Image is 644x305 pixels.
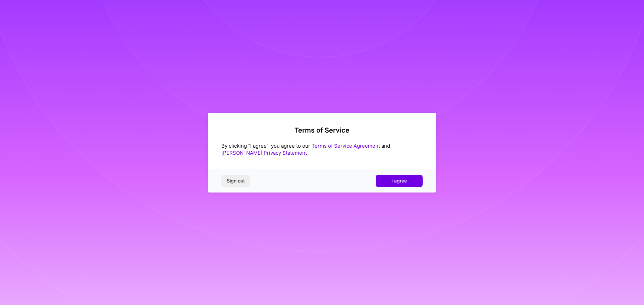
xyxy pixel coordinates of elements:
[221,126,423,134] h2: Terms of Service
[221,142,423,156] div: By clicking "I agree", you agree to our and
[221,175,250,187] button: Sign out
[376,175,423,187] button: I agree
[221,150,307,156] a: [PERSON_NAME] Privacy Statement
[227,177,245,184] span: Sign out
[391,177,407,184] span: I agree
[312,143,380,149] a: Terms of Service Agreement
